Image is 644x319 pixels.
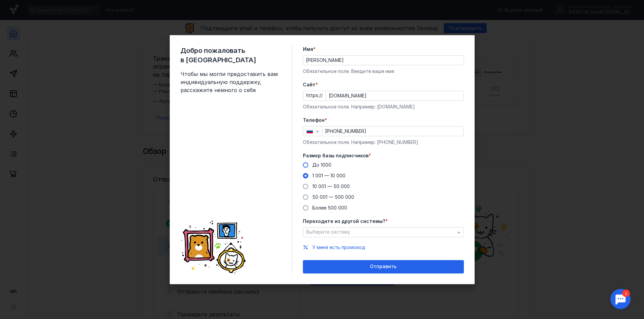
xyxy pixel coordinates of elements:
button: У меня есть промокод [312,244,365,251]
span: 50 001 — 500 000 [312,194,354,200]
span: Добро пожаловать в [GEOGRAPHIC_DATA] [180,46,281,65]
div: Обязательное поле. Например: [DOMAIN_NAME] [303,103,464,110]
span: Отправить [370,264,396,269]
button: Отправить [303,260,464,273]
span: Более 500 000 [312,205,347,211]
div: 1 [15,4,23,11]
span: Переходите из другой системы? [303,218,385,225]
span: Телефон [303,117,325,124]
div: Обязательное поле. Введите ваше имя [303,68,464,75]
button: Выберите систему [303,227,464,237]
span: 1 001 — 10 000 [312,173,345,178]
span: Имя [303,46,313,53]
span: Cайт [303,81,316,88]
span: До 1000 [312,162,331,168]
span: У меня есть промокод [312,244,365,250]
span: Чтобы мы могли предоставить вам индивидуальную поддержку, расскажите немного о себе [180,70,281,94]
span: 10 001 — 50 000 [312,183,350,189]
span: Размер базы подписчиков [303,152,369,159]
span: Выберите систему [306,229,350,235]
div: Обязательное поле. Например: [PHONE_NUMBER] [303,139,464,146]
